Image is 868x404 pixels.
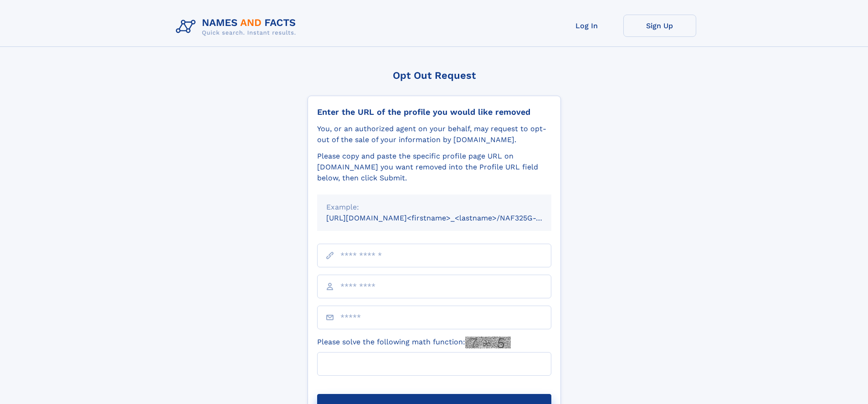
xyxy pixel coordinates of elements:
[317,123,551,145] div: You, or an authorized agent on your behalf, may request to opt-out of the sale of your informatio...
[172,15,303,39] img: Logo Names and Facts
[326,214,569,222] small: [URL][DOMAIN_NAME]<firstname>_<lastname>/NAF325G-xxxxxxxx
[326,202,542,213] div: Example:
[623,15,696,37] a: Sign Up
[550,15,623,37] a: Log In
[317,151,551,184] div: Please copy and paste the specific profile page URL on [DOMAIN_NAME] you want removed into the Pr...
[308,70,561,81] div: Opt Out Request
[317,107,551,117] div: Enter the URL of the profile you would like removed
[317,337,511,348] label: Please solve the following math function:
